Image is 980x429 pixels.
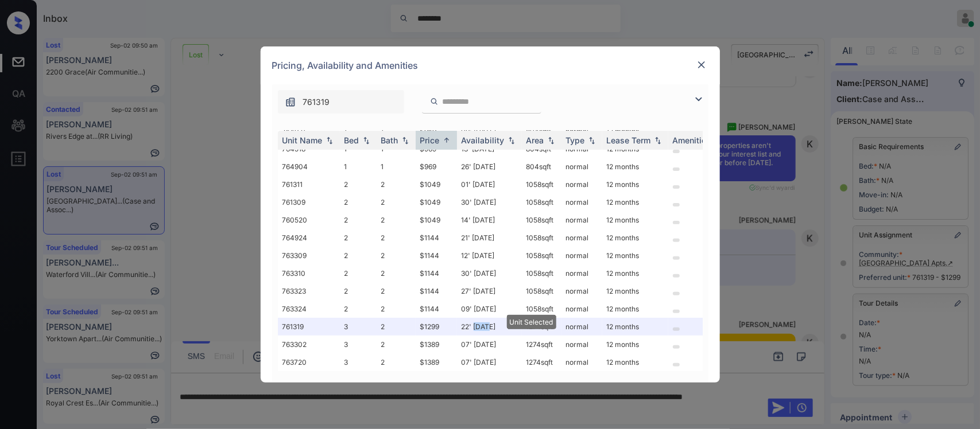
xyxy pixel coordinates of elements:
td: 07' [DATE] [457,353,522,371]
td: 2 [377,300,416,318]
td: 763324 [278,300,340,318]
td: 12' [DATE] [457,247,522,264]
td: 761319 [278,318,340,336]
td: $1049 [416,175,457,193]
div: Pricing, Availability and Amenities [261,46,720,84]
td: normal [561,175,602,193]
td: 2 [377,175,416,193]
td: 09' [DATE] [457,300,522,318]
td: 761311 [278,175,340,193]
td: 2 [377,193,416,211]
td: 1274 sqft [522,353,561,371]
img: sorting [400,136,411,145]
span: 761319 [303,96,330,108]
div: Lease Term [607,135,651,145]
td: 12 months [602,336,668,353]
td: 2 [340,282,377,300]
td: 2 [340,211,377,229]
img: sorting [586,136,598,145]
td: 2 [340,264,377,282]
td: 2 [377,336,416,353]
img: sorting [324,136,335,145]
div: Amenities [673,135,711,145]
td: 2 [377,264,416,282]
td: 1058 sqft [522,247,561,264]
img: close [696,59,707,71]
td: 27' [DATE] [457,282,522,300]
td: normal [561,282,602,300]
td: $1144 [416,282,457,300]
td: 763323 [278,282,340,300]
td: 2 [377,282,416,300]
td: normal [561,193,602,211]
td: 1058 sqft [522,264,561,282]
td: 3 [340,353,377,371]
td: 2 [340,175,377,193]
td: 761309 [278,193,340,211]
td: 2 [377,229,416,247]
td: normal [561,158,602,175]
td: 763310 [278,264,340,282]
td: $969 [416,158,457,175]
td: 12 months [602,193,668,211]
td: 763309 [278,247,340,264]
div: Unit Name [282,135,323,145]
td: $1144 [416,229,457,247]
td: 12 months [602,247,668,264]
div: Bed [344,135,359,145]
td: 12 months [602,282,668,300]
td: normal [561,211,602,229]
td: 763720 [278,353,340,371]
td: 21' [DATE] [457,229,522,247]
td: $1049 [416,193,457,211]
div: Price [420,135,440,145]
td: 2 [340,247,377,264]
td: 804 sqft [522,158,561,175]
td: 1058 sqft [522,175,561,193]
td: 1058 sqft [522,300,561,318]
td: 01' [DATE] [457,175,522,193]
div: Type [566,135,585,145]
div: Availability [462,135,505,145]
td: 2 [377,211,416,229]
td: 12 months [602,318,668,336]
td: normal [561,229,602,247]
td: 12 months [602,229,668,247]
img: icon-zuma [285,96,296,108]
td: 12 months [602,353,668,371]
img: icon-zuma [430,96,439,107]
img: sorting [652,136,664,145]
td: 1058 sqft [522,282,561,300]
div: Bath [381,135,398,145]
img: sorting [545,136,557,145]
td: 1 [340,158,377,175]
td: 2 [340,193,377,211]
td: 1058 sqft [522,229,561,247]
td: 764924 [278,229,340,247]
td: $1049 [416,211,457,229]
td: $1144 [416,300,457,318]
td: 12 months [602,211,668,229]
td: normal [561,300,602,318]
td: 1 [377,158,416,175]
td: 12 months [602,175,668,193]
td: $1299 [416,318,457,336]
td: normal [561,318,602,336]
img: sorting [506,136,517,145]
td: 1058 sqft [522,193,561,211]
td: 2 [377,247,416,264]
td: 1058 sqft [522,211,561,229]
td: normal [561,247,602,264]
td: 3 [340,318,377,336]
td: 26' [DATE] [457,158,522,175]
td: 12 months [602,158,668,175]
td: 763302 [278,336,340,353]
td: $1389 [416,353,457,371]
td: 764904 [278,158,340,175]
td: 22' [DATE] [457,318,522,336]
td: $1144 [416,247,457,264]
img: icon-zuma [692,92,706,106]
td: 2 [377,318,416,336]
td: 12 months [602,300,668,318]
td: $1144 [416,264,457,282]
